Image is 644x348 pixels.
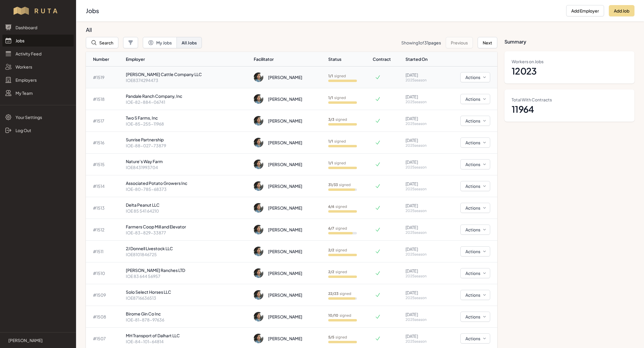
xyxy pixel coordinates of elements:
p: [PERSON_NAME] Ranches LTD [126,267,249,273]
p: Sunrise Partnership [126,137,249,143]
td: # 1519 [86,66,123,88]
b: 6 / 6 [328,204,334,209]
p: 2025 season [405,143,438,148]
th: Number [86,52,123,66]
a: Your Settings [2,111,74,123]
p: [DATE] [405,137,438,143]
button: Actions [460,72,490,82]
a: Activity Feed [2,48,74,60]
p: Nature's Way Farm [126,158,249,164]
p: [DATE] [405,202,438,208]
p: 2025 season [405,274,438,279]
th: Contract [372,52,403,66]
p: [DATE] [405,94,438,100]
div: [PERSON_NAME] [268,227,302,233]
div: [PERSON_NAME] [268,74,302,80]
div: [PERSON_NAME] [268,205,302,211]
p: IOE8716636513 [126,295,249,301]
div: [PERSON_NAME] [268,118,302,124]
p: signed [328,117,347,122]
p: 2025 season [405,317,438,322]
button: Next [478,37,497,48]
p: 2J Donnell Livestock LLC [126,245,249,251]
p: signed [328,161,346,166]
dd: 11964 [512,104,627,115]
p: IOE8101846725 [126,251,249,257]
div: [PERSON_NAME] [268,314,302,320]
p: signed [328,313,351,318]
div: [PERSON_NAME] [268,270,302,276]
p: [DATE] [405,224,438,230]
td: # 1509 [86,284,123,306]
a: My Team [2,87,74,99]
p: [PERSON_NAME] [8,337,43,343]
p: [DATE] [405,311,438,317]
p: [DATE] [405,181,438,187]
th: Status [326,52,372,66]
p: [DATE] [405,72,438,78]
td: # 1518 [86,88,123,110]
p: signed [328,270,347,274]
p: 2025 season [405,208,438,213]
td: # 1517 [86,110,123,132]
b: 3 / 3 [328,117,334,122]
button: Actions [460,116,490,126]
p: IOE8374294473 [126,77,249,83]
p: MH Transport of Dalhart LLC [126,332,249,338]
td: # 1512 [86,219,123,241]
h3: Summary [504,26,634,45]
button: My Jobs [143,37,177,48]
p: [DATE] [405,268,438,274]
b: 10 / 10 [328,313,338,318]
div: [PERSON_NAME] [268,161,302,167]
th: Started On [403,52,441,66]
p: signed [328,95,346,100]
p: IOE-84-101-64814 [126,338,249,344]
div: [PERSON_NAME] [268,335,302,341]
b: 22 / 23 [328,291,338,296]
td: # 1508 [86,306,123,328]
button: Actions [460,312,490,322]
p: Delta Peanut LLC [126,202,249,208]
p: Showing of [401,40,441,46]
p: IOE-82-884-06741 [126,99,249,105]
p: Pandale Ranch Company, Inc [126,93,249,99]
button: Actions [460,333,490,344]
p: 2025 season [405,165,438,170]
p: signed [328,226,347,231]
p: 2025 season [405,100,438,104]
p: [DATE] [405,246,438,252]
b: 6 / 7 [328,226,334,231]
p: IOE-88-027-73879 [126,143,249,149]
nav: Pagination [401,37,497,48]
p: signed [328,182,351,187]
span: 31 pages [424,40,441,45]
th: Facilitator [251,52,326,66]
td: # 1513 [86,197,123,219]
span: 1 [418,40,420,45]
p: Solo Select Horses LLC [126,289,249,295]
td: # 1515 [86,154,123,175]
p: [DATE] [405,115,438,121]
p: signed [328,335,347,340]
p: Associated Potato Growers Inc [126,180,249,186]
td: # 1510 [86,262,123,284]
p: IOE-81-878-97636 [126,317,249,323]
p: Birome Gin Co Inc [126,311,249,317]
a: Workers [2,61,74,73]
td: # 1516 [86,132,123,154]
p: 2025 season [405,296,438,300]
button: Actions [460,246,490,256]
button: Add Job [609,5,634,16]
dt: Workers on Jobs [512,58,627,64]
a: Dashboard [2,21,74,33]
a: [PERSON_NAME] [5,337,71,343]
p: signed [328,139,346,144]
p: signed [328,248,347,253]
div: [PERSON_NAME] [268,140,302,146]
p: IOE-80-785-68373 [126,186,249,192]
p: signed [328,204,347,209]
button: Previous [446,37,473,48]
button: Actions [460,137,490,148]
button: Actions [460,290,490,300]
